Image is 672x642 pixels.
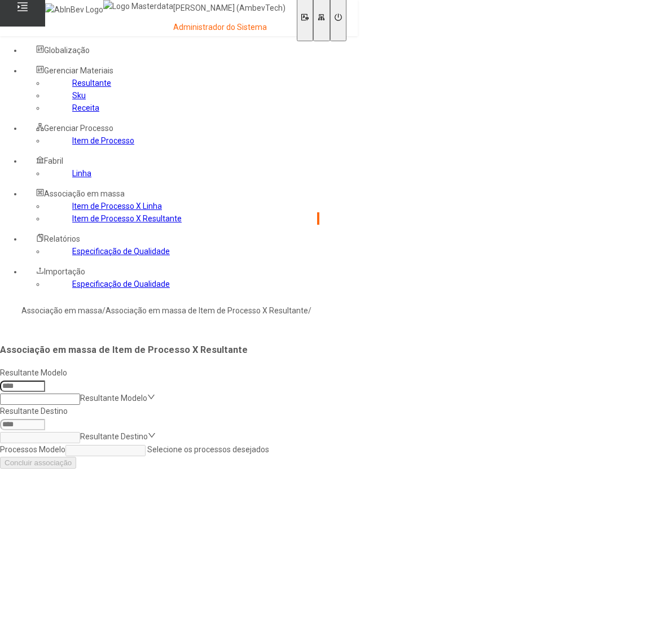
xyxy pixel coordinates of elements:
a: Especificação de Qualidade [72,247,170,256]
span: Globalização [44,46,90,55]
a: Sku [72,91,86,100]
a: Associação em massa de Item de Processo X Resultante [106,306,308,315]
nz-select-placeholder: Resultante Destino [80,432,148,441]
p: [PERSON_NAME] (AmbevTech) [173,3,286,14]
img: AbInBev Logo [45,3,103,16]
a: Especificação de Qualidade [72,279,170,289]
span: Gerenciar Materiais [44,66,113,75]
a: Item de Processo X Linha [72,202,162,211]
a: Receita [72,103,99,112]
nz-select-placeholder: Selecione os processos desejados [147,445,269,454]
a: Item de Processo X Resultante [72,214,182,223]
a: Linha [72,169,91,178]
span: Fabril [44,156,63,165]
nz-breadcrumb-separator: / [308,306,311,315]
nz-breadcrumb-separator: / [102,306,106,315]
span: Gerenciar Processo [44,124,113,133]
span: Concluir associação [5,458,72,467]
span: Associação em massa [44,189,125,198]
span: Relatórios [44,234,80,243]
span: Importação [44,267,85,276]
a: Resultante [72,78,111,88]
a: Item de Processo [72,136,134,145]
p: Administrador do Sistema [173,22,286,33]
nz-select-placeholder: Resultante Modelo [80,394,147,403]
a: Associação em massa [21,306,102,315]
